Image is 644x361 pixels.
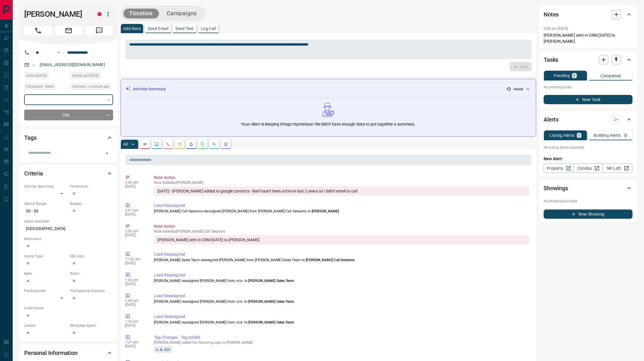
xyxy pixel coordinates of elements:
[125,319,145,323] p: 1:45 pm
[24,306,113,311] p: Credit Score:
[544,115,559,124] h2: Alerts
[154,203,529,209] p: Lead Reassigned
[201,27,216,31] p: Log Call
[148,27,168,31] p: Send Email
[154,278,529,283] p: [PERSON_NAME] reassigned [PERSON_NAME] from -n/a- to
[544,181,632,195] div: Showings
[24,169,43,178] h2: Criteria
[123,142,128,146] p: All
[24,72,67,81] div: Sun Jun 25 2023
[154,334,529,341] p: Tag Changes - Tag Added
[24,348,78,358] h2: Personal Information
[123,9,159,18] button: Timeline
[70,288,113,293] p: Pre-Approval Amount:
[24,110,113,120] div: TBD
[544,164,573,173] a: Property
[544,53,632,67] div: Tasks
[175,27,194,31] p: Send Text
[600,74,621,78] p: Completed
[55,49,62,56] button: Open
[544,55,558,64] h2: Tasks
[177,142,182,147] svg: Emails
[154,251,529,257] p: Lead Reassigned
[154,320,529,325] p: [PERSON_NAME] reassigned [PERSON_NAME] from -n/a- to
[248,279,294,283] span: [PERSON_NAME] Sales Team
[154,299,529,304] p: [PERSON_NAME] reassigned [PERSON_NAME] from -n/a- to
[154,209,529,214] p: [PERSON_NAME] Call Sessions reassigned [PERSON_NAME] from [PERSON_NAME] Call Sessions to
[125,323,145,328] p: [DATE]
[544,156,632,162] p: New Alert:
[26,73,47,78] span: Active [DATE]
[166,142,170,147] svg: Calls
[125,340,145,344] p: 1:37 pm
[70,201,113,206] p: Budget:
[24,219,113,224] p: Areas Searched:
[603,164,632,173] a: Mr.Loft
[248,300,294,304] span: [PERSON_NAME] Sales Team
[123,27,141,31] p: Add Note
[224,142,228,147] svg: Agent Actions
[24,167,113,180] div: Criteria
[154,341,529,345] p: [PERSON_NAME] added the following tags to [PERSON_NAME]
[143,142,147,147] svg: Notes
[154,257,529,263] p: [PERSON_NAME] Sales Team reassigned [PERSON_NAME] from [PERSON_NAME] Sales Team to
[554,74,570,78] p: Pending
[24,10,89,19] h1: [PERSON_NAME]
[125,344,145,348] p: [DATE]
[72,73,99,78] span: Signed up [DATE]
[248,320,294,324] span: [PERSON_NAME] Sales Team
[24,206,67,216] p: $0 - $0
[70,72,113,81] div: Sun Jun 25 2023
[154,223,529,229] p: Note Action
[154,293,529,299] p: Lead Reassigned
[55,26,82,35] span: Email
[156,347,170,352] span: A.B.523
[133,86,166,92] p: Activity Summary
[154,235,529,244] div: [PERSON_NAME] sent in CRM [DATE] to [PERSON_NAME]
[24,201,67,206] p: Search Range:
[624,133,627,137] p: 0
[70,323,113,328] p: Mortgage Agent:
[40,62,105,67] a: [EMAIL_ADDRESS][DOMAIN_NAME]
[154,181,529,185] p: Note Added by [PERSON_NAME]
[544,8,632,21] div: Notes
[24,131,113,145] div: Tags
[573,164,603,173] a: Condos
[212,142,217,147] svg: Opportunities
[24,288,67,293] p: Pre-Approved:
[549,133,574,137] p: Listing Alerts
[125,212,145,216] p: [DATE]
[125,180,145,184] p: 2:06 pm
[544,113,632,126] div: Alerts
[594,133,621,137] p: Building Alerts
[24,26,52,35] span: Call
[125,299,145,303] p: 1:45 pm
[32,63,36,67] svg: Email Valid
[161,9,203,18] button: Campaigns
[573,74,575,78] p: 0
[24,271,67,276] p: Beds:
[125,229,145,233] p: 2:00 pm
[544,210,632,219] button: New Showing
[544,184,568,193] h2: Showings
[189,142,194,147] svg: Listing Alerts
[578,133,580,137] p: 0
[154,186,529,196] div: [DATE] - [PERSON_NAME] added to google contacts - lead hasn't been active in last 2 years so I di...
[125,184,145,188] p: [DATE]
[125,84,531,94] div: Activity Summary- Never
[154,142,159,147] svg: Lead Browsing Activity
[125,261,145,265] p: [DATE]
[85,26,113,35] span: Message
[154,175,529,181] p: Note Action
[241,121,415,127] p: Your client is keeping things mysterious! We didn't have enough data to put together a summary.
[544,95,632,104] button: New Task
[125,233,145,237] p: [DATE]
[24,224,113,233] p: [GEOGRAPHIC_DATA]
[154,314,529,320] p: Lead Reassigned
[70,271,113,276] p: Baths:
[24,346,113,360] div: Personal Information
[544,145,632,150] p: No listing alerts available
[154,272,529,278] p: Lead Reassigned
[24,236,113,242] p: Motivation:
[512,87,523,92] p: - Never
